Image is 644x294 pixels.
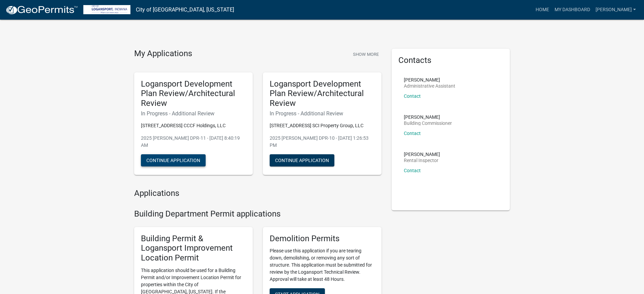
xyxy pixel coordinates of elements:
p: [PERSON_NAME] [404,115,452,119]
a: [PERSON_NAME] [593,3,639,16]
a: My Dashboard [552,3,593,16]
p: [STREET_ADDRESS] SCI Property Group, LLC [270,122,375,129]
p: 2025 [PERSON_NAME] DPR-10 - [DATE] 1:26:53 PM [270,135,375,149]
h5: Logansport Development Plan Review/Architectural Review [141,79,246,108]
p: 2025 [PERSON_NAME] DPR-11 - [DATE] 8:40:19 AM [141,135,246,149]
p: [STREET_ADDRESS] CCCF Holdings, LLC [141,122,246,129]
h5: Contacts [398,55,503,65]
img: City of Logansport, Indiana [83,5,130,14]
h4: Building Department Permit applications [134,209,381,219]
p: Building Commissioner [404,121,452,126]
a: Contact [404,131,421,136]
h4: My Applications [134,49,192,59]
p: Administrative Assistant [404,84,455,88]
h5: Building Permit & Logansport Improvement Location Permit [141,234,246,263]
a: Contact [404,93,421,99]
a: City of [GEOGRAPHIC_DATA], [US_STATE] [136,4,234,16]
button: Continue Application [270,154,334,166]
a: Home [533,3,552,16]
h5: Demolition Permits [270,234,375,244]
p: [PERSON_NAME] [404,152,440,157]
h6: In Progress - Additional Review [270,110,375,117]
h5: Logansport Development Plan Review/Architectural Review [270,79,375,108]
h6: In Progress - Additional Review [141,110,246,117]
p: Rental Inspector [404,158,440,163]
button: Show More [350,49,381,60]
a: Contact [404,168,421,173]
p: Please use this application if you are tearing down, demolishing, or removing any sort of structu... [270,247,375,283]
p: [PERSON_NAME] [404,77,455,82]
button: Continue Application [141,154,206,166]
h4: Applications [134,188,381,198]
